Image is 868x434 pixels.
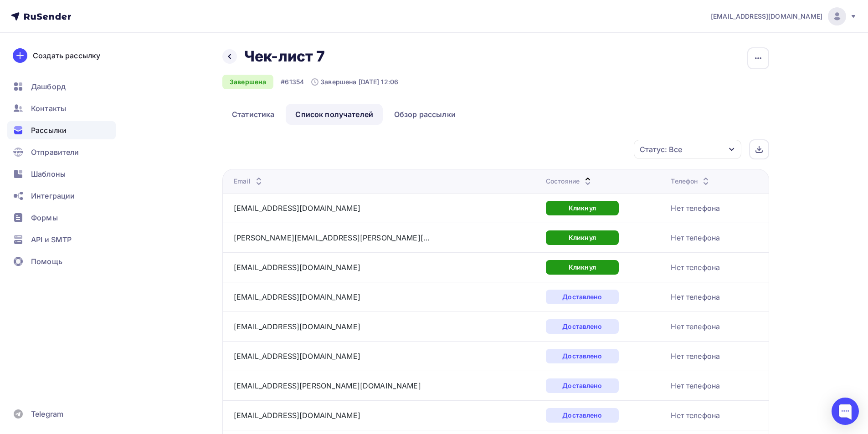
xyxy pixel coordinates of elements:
[633,139,742,159] button: Статус: Все
[711,12,822,21] span: [EMAIL_ADDRESS][DOMAIN_NAME]
[671,321,720,332] div: Нет телефона
[7,121,116,139] a: Рассылки
[311,77,398,87] div: Завершена [DATE] 12:06
[546,230,619,245] div: Кликнул
[671,380,720,391] div: Нет телефона
[7,143,116,161] a: Отправители
[671,232,720,243] div: Нет телефона
[546,349,619,363] div: Доставлено
[222,75,273,89] div: Завершена
[671,262,720,273] div: Нет телефона
[234,204,360,213] a: [EMAIL_ADDRESS][DOMAIN_NAME]
[546,319,619,334] div: Доставлено
[33,50,100,61] div: Создать рассылку
[671,351,720,362] div: Нет телефона
[31,168,66,179] span: Шаблоны
[546,290,619,304] div: Доставлено
[671,410,720,421] div: Нет телефона
[7,99,116,117] a: Контакты
[281,77,304,87] div: #61354
[671,203,720,214] div: Нет телефона
[31,190,75,201] span: Интеграции
[546,201,619,215] div: Кликнул
[222,104,284,125] a: Статистика
[31,212,58,223] span: Формы
[234,177,264,186] div: Email
[31,234,72,245] span: API и SMTP
[671,291,720,302] div: Нет телефона
[31,81,66,92] span: Дашборд
[711,7,857,26] a: [EMAIL_ADDRESS][DOMAIN_NAME]
[31,103,66,114] span: Контакты
[7,165,116,183] a: Шаблоны
[31,256,62,267] span: Помощь
[546,408,619,423] div: Доставлено
[31,408,63,419] span: Telegram
[546,177,593,186] div: Состояние
[234,263,360,272] a: [EMAIL_ADDRESS][DOMAIN_NAME]
[546,378,619,393] div: Доставлено
[7,77,116,96] a: Дашборд
[546,260,619,275] div: Кликнул
[244,47,325,66] h2: Чек-лист 7
[234,322,360,331] a: [EMAIL_ADDRESS][DOMAIN_NAME]
[234,411,360,420] a: [EMAIL_ADDRESS][DOMAIN_NAME]
[234,381,421,390] a: [EMAIL_ADDRESS][PERSON_NAME][DOMAIN_NAME]
[671,177,711,186] div: Телефон
[31,125,67,136] span: Рассылки
[640,144,682,155] div: Статус: Все
[31,147,79,158] span: Отправители
[286,104,383,125] a: Список получателей
[385,104,465,125] a: Обзор рассылки
[234,292,360,301] a: [EMAIL_ADDRESS][DOMAIN_NAME]
[7,209,116,227] a: Формы
[234,233,430,242] a: [PERSON_NAME][EMAIL_ADDRESS][PERSON_NAME][DOMAIN_NAME]
[234,352,360,361] a: [EMAIL_ADDRESS][DOMAIN_NAME]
